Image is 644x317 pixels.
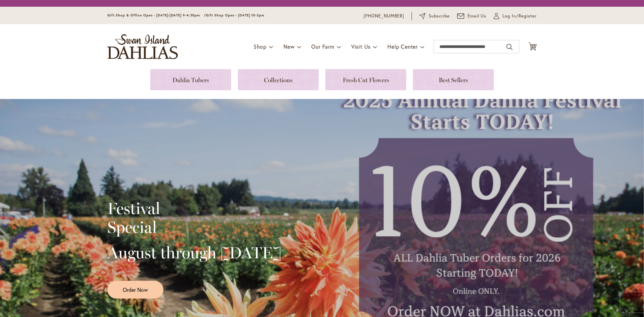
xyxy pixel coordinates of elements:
[429,13,450,19] span: Subscribe
[419,13,450,19] a: Subscribe
[502,13,537,19] span: Log In/Register
[351,43,371,50] span: Visit Us
[494,13,537,19] a: Log In/Register
[107,34,178,59] a: store logo
[364,13,404,19] a: [PHONE_NUMBER]
[206,13,264,17] span: Gift Shop Open - [DATE] 10-3pm
[107,281,163,299] a: Order Now
[468,13,487,19] span: Email Us
[457,13,487,19] a: Email Us
[107,243,281,262] h2: August through [DATE]
[387,43,418,50] span: Help Center
[311,43,334,50] span: Our Farm
[254,43,267,50] span: Shop
[283,43,294,50] span: New
[506,42,513,52] button: Search
[107,13,206,17] span: Gift Shop & Office Open - [DATE]-[DATE] 9-4:30pm /
[107,199,281,236] h2: Festival Special
[123,286,148,294] span: Order Now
